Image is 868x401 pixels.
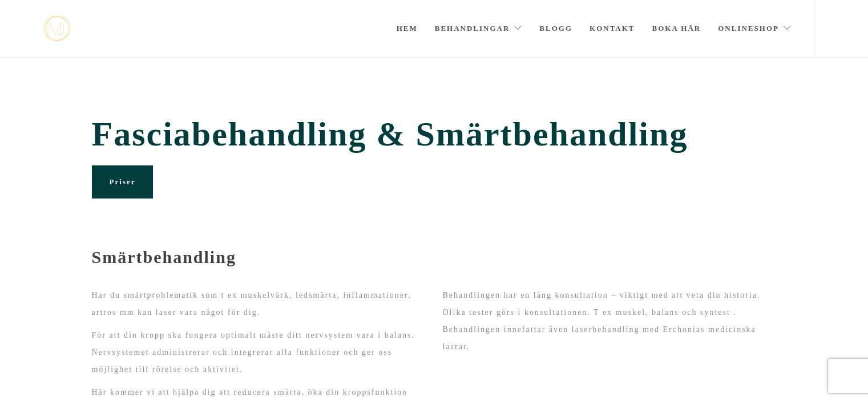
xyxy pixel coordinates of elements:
[92,327,426,378] p: För att din kropp ska fungera optimalt måste ditt nervsystem vara i balans. Nervsystemet administ...
[92,248,236,266] strong: Smärtbehandling
[92,115,777,154] span: Fasciabehandling & Smärtbehandling
[43,16,70,42] a: mjstudio mjstudio mjstudio
[92,287,426,321] p: Har du smärtproblematik som t ex muskelvärk, ledsmärta, inflammationer, artros mm kan laser vara ...
[110,177,136,186] span: Priser
[92,165,154,199] a: Priser
[443,287,777,355] p: Behandlingen har en lång konsultation – viktigt med att veta din historia. Olika tester görs i ko...
[43,16,70,42] img: mjstudio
